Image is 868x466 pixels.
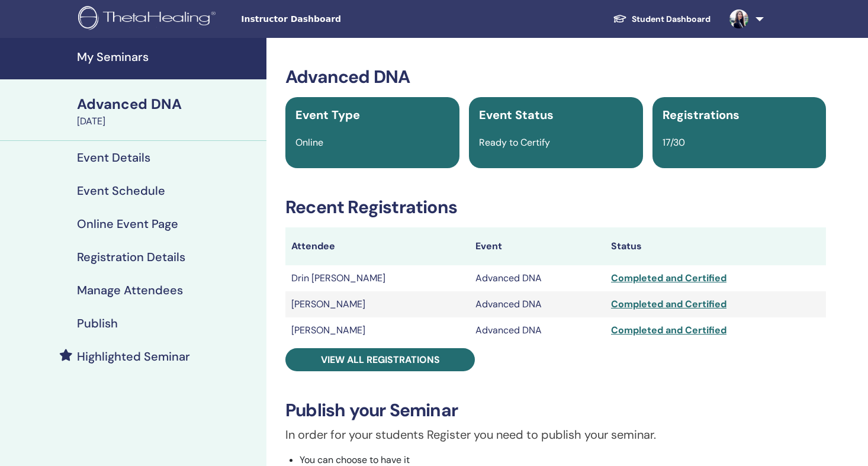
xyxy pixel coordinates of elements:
[603,8,720,30] a: Student Dashboard
[295,107,360,123] span: Event Type
[613,14,627,24] img: graduation-cap-white.svg
[285,197,826,218] h3: Recent Registrations
[77,114,259,128] div: [DATE]
[295,136,323,149] span: Online
[470,227,605,265] th: Event
[77,184,165,198] h4: Event Schedule
[77,94,259,114] div: Advanced DNA
[479,136,550,149] span: Ready to Certify
[77,50,259,64] h4: My Seminars
[77,349,190,364] h4: Highlighted Seminar
[470,265,605,291] td: Advanced DNA
[285,426,826,443] p: In order for your students Register you need to publish your seminar.
[285,227,470,265] th: Attendee
[470,317,605,343] td: Advanced DNA
[285,291,470,317] td: [PERSON_NAME]
[605,227,826,265] th: Status
[285,66,826,88] h3: Advanced DNA
[285,400,826,421] h3: Publish your Seminar
[285,265,470,291] td: Drin [PERSON_NAME]
[321,353,440,366] span: View all registrations
[663,107,740,123] span: Registrations
[70,94,266,128] a: Advanced DNA[DATE]
[78,6,220,33] img: logo.png
[663,136,685,149] span: 17/30
[77,150,150,165] h4: Event Details
[611,297,820,311] div: Completed and Certified
[241,13,419,25] span: Instructor Dashboard
[479,107,554,123] span: Event Status
[611,323,820,338] div: Completed and Certified
[77,217,178,231] h4: Online Event Page
[285,348,475,371] a: View all registrations
[729,9,748,28] img: default.jpg
[77,283,183,297] h4: Manage Attendees
[285,317,470,343] td: [PERSON_NAME]
[77,250,185,264] h4: Registration Details
[470,291,605,317] td: Advanced DNA
[611,271,820,285] div: Completed and Certified
[77,316,118,330] h4: Publish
